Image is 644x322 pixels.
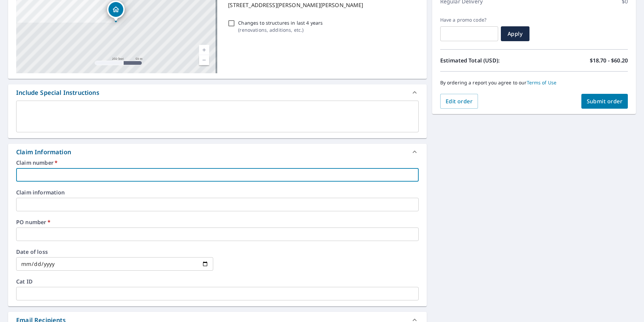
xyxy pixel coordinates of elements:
a: Terms of Use [527,79,557,86]
div: Dropped pin, building 1, Residential property, 5028 Jackson Dr Clairton, PA 15025 [107,1,125,22]
p: [STREET_ADDRESS][PERSON_NAME][PERSON_NAME] [228,1,416,9]
button: Edit order [440,94,478,109]
span: Apply [506,30,524,37]
label: Date of loss [16,249,213,254]
label: Have a promo code? [440,17,498,23]
span: Submit order [587,98,623,105]
label: Cat ID [16,279,419,284]
div: Claim Information [8,144,427,160]
p: ( renovations, additions, etc. ) [238,26,323,33]
label: Claim number [16,160,419,165]
a: Current Level 17, Zoom In [199,45,209,55]
div: Claim Information [16,147,71,157]
p: Estimated Total (USD): [440,56,534,64]
label: PO number [16,219,419,225]
button: Submit order [581,94,628,109]
p: Changes to structures in last 4 years [238,19,323,26]
label: Claim information [16,190,419,195]
div: Include Special Instructions [8,84,427,101]
span: Edit order [446,98,473,105]
button: Apply [501,26,529,41]
p: $18.70 - $60.20 [590,56,628,64]
p: By ordering a report you agree to our [440,80,628,86]
div: Include Special Instructions [16,88,99,97]
a: Current Level 17, Zoom Out [199,55,209,65]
